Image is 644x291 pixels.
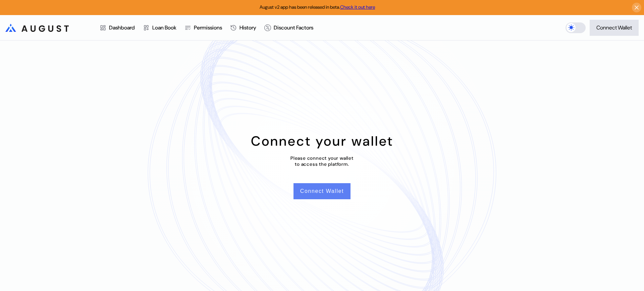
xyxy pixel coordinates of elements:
[274,24,313,31] div: Discount Factors
[340,4,375,10] a: Check it out here
[293,183,351,199] button: Connect Wallet
[260,15,317,40] a: Discount Factors
[251,132,393,150] div: Connect your wallet
[194,24,222,31] div: Permissions
[152,24,176,31] div: Loan Book
[226,15,260,40] a: History
[290,155,354,167] div: Please connect your wallet to access the platform.
[139,15,180,40] a: Loan Book
[596,24,632,31] div: Connect Wallet
[239,24,256,31] div: History
[96,15,139,40] a: Dashboard
[590,20,639,36] button: Connect Wallet
[260,4,375,10] span: August v2 app has been released in beta.
[109,24,135,31] div: Dashboard
[180,15,226,40] a: Permissions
